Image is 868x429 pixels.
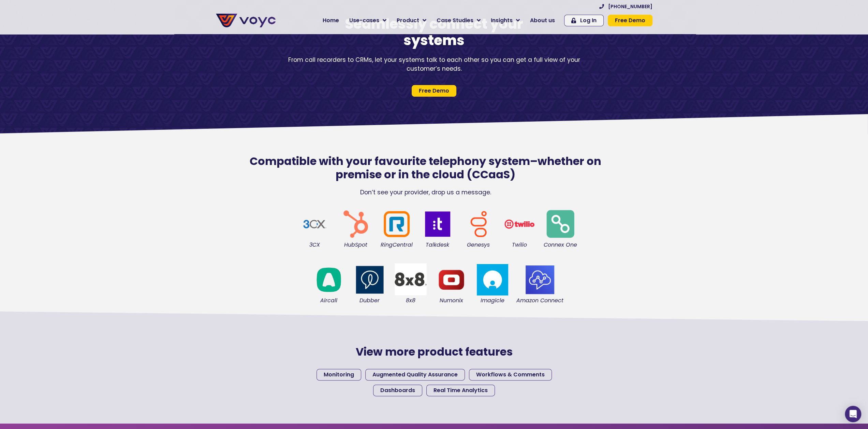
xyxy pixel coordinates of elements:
[372,372,458,377] span: Augmented Quality Assurance
[580,18,597,23] span: Log In
[476,372,545,377] span: Workflows & Comments
[491,16,513,25] span: Insights
[324,372,354,377] span: Monitoring
[433,388,488,393] span: Real Time Analytics
[365,369,465,380] a: Augmented Quality Assurance
[426,385,495,396] a: Real Time Analytics
[421,207,455,241] img: logo
[233,155,618,181] h2: Compatible with your favourite telephony system–whether on premise or in the cloud (CCaaS)
[394,297,428,304] figcaption: 8x8
[437,16,473,25] span: Case Studies
[608,15,652,26] a: Free Demo
[564,15,604,26] a: Log In
[845,406,861,422] div: Open Intercom Messenger
[461,241,496,249] figcaption: Genesys
[431,14,486,27] a: Case Studies
[312,263,346,297] img: logo
[502,241,536,249] figcaption: Twilio
[516,297,563,304] figcaption: Amazon Connect
[216,14,276,27] img: voyc-full-logo
[339,241,373,249] figcaption: HubSpot
[525,14,560,27] a: About us
[315,16,554,49] h1: Seamlessly connect your systems
[312,297,346,304] figcaption: Aircall
[317,369,361,380] a: Monitoring
[380,388,415,393] span: Dashboards
[397,16,419,25] span: Product
[298,241,332,249] figcaption: 3CX
[615,18,645,23] span: Free Demo
[486,14,525,27] a: Insights
[421,241,455,249] figcaption: Talkdesk
[353,297,387,304] figcaption: Dubber
[233,188,618,197] p: Don’t see your provider, drop us a message.
[301,345,567,358] h2: View more product features
[349,16,379,25] span: Use-cases
[502,207,536,241] img: Twilio logo
[599,4,652,9] a: [PHONE_NUMBER]
[543,241,577,249] figcaption: Connex One
[344,14,392,27] a: Use-cases
[318,14,344,27] a: Home
[380,241,414,249] figcaption: RingCentral
[469,369,552,380] a: Workflows & Comments
[412,85,456,97] a: Free Demo
[281,55,588,73] p: From call recorders to CRMs, let your systems talk to each other so you can get a full view of yo...
[435,297,469,304] figcaption: Numonix
[530,16,555,25] span: About us
[608,4,652,9] span: [PHONE_NUMBER]
[419,88,449,94] span: Free Demo
[373,385,422,396] a: Dashboards
[475,297,510,304] figcaption: Imagicle
[323,16,339,25] span: Home
[392,14,431,27] a: Product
